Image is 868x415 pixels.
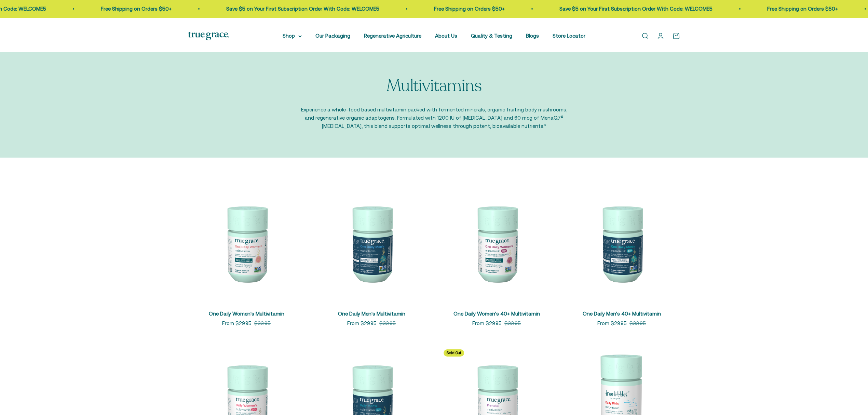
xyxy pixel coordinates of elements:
a: One Daily Women's 40+ Multivitamin [453,311,540,317]
img: Daily Multivitamin for Immune Support, Energy, Daily Balance, and Healthy Bone Support* Vitamin A... [438,185,555,302]
a: One Daily Men's Multivitamin [338,311,405,317]
sale-price: From $29.95 [347,319,377,327]
a: Regenerative Agriculture [364,33,421,39]
a: Our Packaging [315,33,350,39]
compare-at-price: $33.95 [254,319,271,327]
a: Blogs [526,33,539,39]
p: Save $5 on Your First Subscription Order With Code: WELCOME5 [226,5,379,13]
p: Save $5 on Your First Subscription Order With Code: WELCOME5 [559,5,713,13]
compare-at-price: $33.95 [629,319,646,327]
a: Free Shipping on Orders $50+ [434,6,505,12]
compare-at-price: $33.95 [504,319,521,327]
a: Store Locator [553,33,585,39]
img: We select ingredients that play a concrete role in true health, and we include them at effective ... [188,185,305,302]
p: Multivitamins [386,77,482,95]
a: Free Shipping on Orders $50+ [767,6,838,12]
a: About Us [435,33,457,39]
p: Experience a whole-food based multivitamin packed with fermented minerals, organic fruiting body ... [301,106,567,130]
sale-price: From $29.95 [597,319,627,327]
a: One Daily Men's 40+ Multivitamin [583,311,661,317]
sale-price: From $29.95 [472,319,502,327]
compare-at-price: $33.95 [379,319,396,327]
a: One Daily Women's Multivitamin [209,311,284,317]
a: Free Shipping on Orders $50+ [101,6,172,12]
sale-price: From $29.95 [222,319,252,327]
img: One Daily Men's 40+ Multivitamin [563,185,680,302]
summary: Shop [283,32,302,40]
a: Quality & Testing [471,33,512,39]
img: One Daily Men's Multivitamin [313,185,430,302]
